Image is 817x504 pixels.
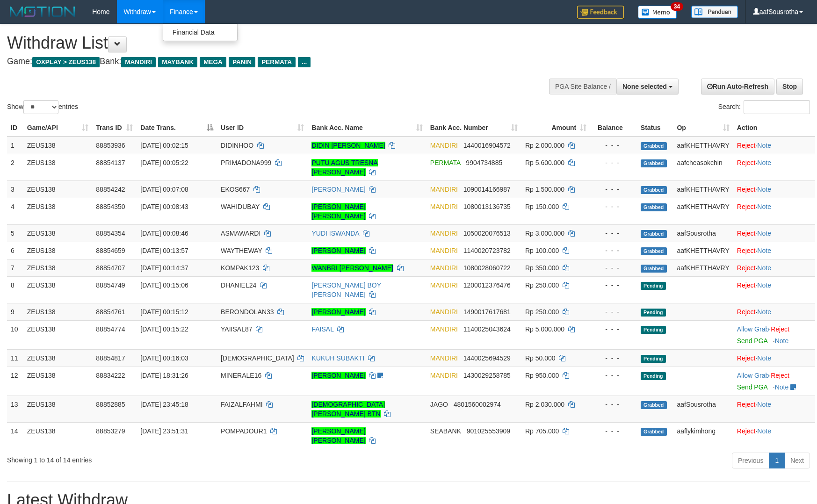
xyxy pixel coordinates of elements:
[641,230,667,238] span: Grabbed
[96,401,125,408] span: 88852885
[7,119,23,137] th: ID
[229,57,255,67] span: PANIN
[691,6,738,18] img: panduan.png
[525,308,559,316] span: Rp 250.000
[701,79,774,94] a: Run Auto-Refresh
[525,186,564,193] span: Rp 1.500.000
[140,142,188,149] span: [DATE] 00:02:15
[7,198,23,224] td: 4
[221,325,252,333] span: YAIISAL87
[221,230,260,237] span: ASMAWARDI
[757,427,771,435] a: Note
[673,180,733,198] td: aafKHETTHAVRY
[737,401,756,408] a: Reject
[137,119,217,137] th: Date Trans.: activate to sort column descending
[7,5,78,19] img: MOTION_logo.png
[96,264,125,272] span: 88854707
[733,303,815,320] td: ·
[23,198,93,224] td: ZEUS138
[430,159,461,166] span: PERMATA
[311,401,385,418] a: [DEMOGRAPHIC_DATA][PERSON_NAME] BTN
[298,57,311,67] span: ...
[7,57,535,66] h4: Game: Bank:
[594,426,633,436] div: - - -
[733,242,815,259] td: ·
[7,396,23,422] td: 13
[7,224,23,242] td: 5
[430,230,458,237] span: MANDIRI
[757,401,771,408] a: Note
[23,303,93,320] td: ZEUS138
[757,142,771,149] a: Note
[221,372,261,379] span: MINERALE16
[7,276,23,303] td: 8
[769,453,785,468] a: 1
[673,396,733,422] td: aafSousrotha
[737,337,767,345] a: Send PGA
[641,428,667,436] span: Grabbed
[673,198,733,224] td: aafKHETTHAVRY
[32,57,100,67] span: OXPLAY > ZEUS138
[732,453,769,468] a: Previous
[549,79,616,94] div: PGA Site Balance /
[163,26,237,38] a: Financial Data
[221,186,250,193] span: EKOS667
[7,422,23,449] td: 14
[737,427,756,435] a: Reject
[525,264,559,272] span: Rp 350.000
[466,159,502,166] span: Copy 9904734885 to clipboard
[221,354,294,362] span: [DEMOGRAPHIC_DATA]
[733,198,815,224] td: ·
[673,422,733,449] td: aaflykimhong
[641,247,667,255] span: Grabbed
[140,308,188,316] span: [DATE] 00:15:12
[463,186,511,193] span: Copy 1090014166987 to clipboard
[467,427,510,435] span: Copy 901025553909 to clipboard
[140,264,188,272] span: [DATE] 00:14:37
[673,242,733,259] td: aafKHETTHAVRY
[311,186,365,193] a: [PERSON_NAME]
[430,325,458,333] span: MANDIRI
[463,142,511,149] span: Copy 1440016904572 to clipboard
[221,159,271,166] span: PRIMADONA999
[641,203,667,211] span: Grabbed
[641,355,666,363] span: Pending
[641,282,666,290] span: Pending
[737,354,756,362] a: Reject
[594,324,633,334] div: - - -
[96,325,125,333] span: 88854774
[311,372,365,379] a: [PERSON_NAME]
[311,281,381,298] a: [PERSON_NAME] BOY [PERSON_NAME]
[311,264,393,272] a: WANBRI [PERSON_NAME]
[463,325,511,333] span: Copy 1140025043624 to clipboard
[594,263,633,273] div: - - -
[775,337,789,345] a: Note
[641,142,667,150] span: Grabbed
[641,265,667,273] span: Grabbed
[200,57,226,67] span: MEGA
[23,119,93,137] th: Game/API: activate to sort column ascending
[757,247,771,254] a: Note
[641,186,667,194] span: Grabbed
[308,119,426,137] th: Bank Acc. Name: activate to sort column ascending
[775,383,789,391] a: Note
[594,141,633,150] div: - - -
[311,354,364,362] a: KUKUH SUBAKTI
[718,100,810,114] label: Search:
[427,119,521,137] th: Bank Acc. Number: activate to sort column ascending
[757,203,771,210] a: Note
[430,186,458,193] span: MANDIRI
[430,308,458,316] span: MANDIRI
[733,137,815,154] td: ·
[430,372,458,379] span: MANDIRI
[638,6,677,19] img: Button%20Memo.svg
[221,281,256,289] span: DHANIEL24
[463,354,511,362] span: Copy 1440025694529 to clipboard
[7,34,535,52] h1: Withdraw List
[23,100,58,114] select: Showentries
[525,372,559,379] span: Rp 950.000
[221,203,260,210] span: WAHIDUBAY
[744,100,810,114] input: Search:
[221,427,267,435] span: POMPADOUR1
[525,142,564,149] span: Rp 2.000.000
